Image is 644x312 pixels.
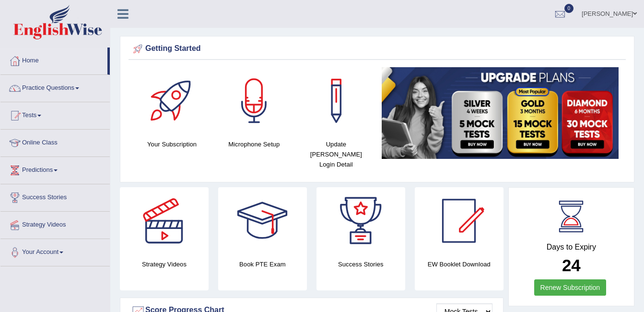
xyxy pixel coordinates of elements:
h4: Your Subscription [136,139,208,149]
h4: Success Stories [316,259,405,269]
a: Practice Questions [0,75,110,99]
a: Strategy Videos [0,212,110,236]
a: Home [0,48,107,72]
a: Online Class [0,130,110,154]
div: Getting Started [131,42,623,56]
a: Renew Subscription [534,279,607,296]
a: Tests [0,102,110,126]
h4: EW Booklet Download [415,259,503,269]
h4: Days to Expiry [519,243,623,252]
h4: Update [PERSON_NAME] Login Detail [300,139,372,169]
h4: Strategy Videos [120,259,209,269]
b: 24 [562,256,581,275]
h4: Book PTE Exam [218,259,307,269]
a: Predictions [0,157,110,181]
span: 0 [564,4,574,13]
a: Your Account [0,239,110,263]
a: Success Stories [0,184,110,208]
img: small5.jpg [382,67,619,159]
h4: Microphone Setup [218,139,290,149]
